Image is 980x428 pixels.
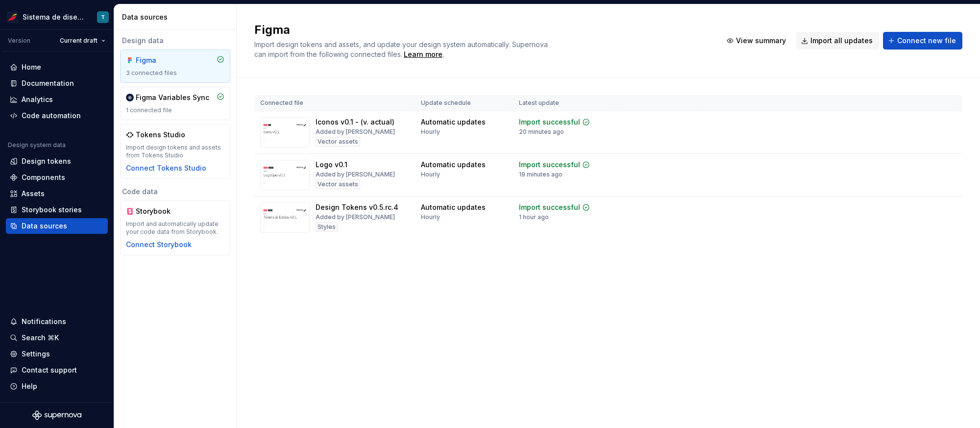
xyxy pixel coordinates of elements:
div: Notifications [22,317,66,327]
button: Contact support [6,362,108,378]
button: Notifications [6,314,108,329]
div: T [101,13,105,21]
button: Import all updates [796,32,879,50]
a: Code automation [6,108,108,124]
div: Components [22,173,65,182]
div: Automatic updates [421,202,486,212]
div: Data sources [22,221,67,231]
div: Figma [136,55,183,65]
a: Tokens StudioImport design tokens and assets from Tokens StudioConnect Tokens Studio [120,124,230,179]
div: Automatic updates [421,117,486,127]
th: Connected file [254,95,415,111]
div: Design Tokens v0.5.rc.4 [316,202,398,212]
a: Data sources [6,218,108,234]
span: Connect new file [897,36,956,46]
div: Automatic updates [421,160,486,170]
button: Search ⌘K [6,330,108,346]
th: Update schedule [415,95,513,111]
div: Help [22,381,37,391]
div: Storybook stories [22,205,82,215]
a: Settings [6,346,108,362]
div: Import successful [519,117,580,127]
span: Import design tokens and assets, and update your design system automatically. Supernova can impor... [254,40,550,58]
div: Data sources [122,12,232,22]
div: 3 connected files [126,69,224,77]
th: Latest update [513,95,615,111]
div: Storybook [136,206,183,216]
div: Added by [PERSON_NAME] [316,128,395,136]
a: Assets [6,186,108,201]
span: View summary [736,36,786,46]
div: Import and automatically update your code data from Storybook. [126,220,224,236]
div: Import successful [519,160,580,170]
a: StorybookImport and automatically update your code data from Storybook.Connect Storybook [120,201,230,255]
div: Settings [22,349,50,359]
div: Added by [PERSON_NAME] [316,213,395,221]
button: Connect Storybook [126,240,192,250]
button: Sistema de diseño IberiaT [2,6,112,27]
a: Documentation [6,76,108,91]
div: Code data [120,187,230,197]
div: Hourly [421,128,440,136]
div: Added by [PERSON_NAME] [316,171,395,178]
div: Home [22,62,41,72]
div: Design data [120,36,230,46]
div: Tokens Studio [136,130,185,140]
div: Styles [316,222,338,232]
div: 20 minutes ago [519,128,564,136]
a: Storybook stories [6,202,108,218]
div: Hourly [421,213,440,221]
a: Components [6,170,108,185]
a: Analytics [6,92,108,107]
div: 1 connected file [126,106,224,114]
div: Logo v0.1 [316,160,347,170]
a: Figma3 connected files [120,50,230,83]
div: Vector assets [316,137,360,147]
button: Connect Tokens Studio [126,163,206,173]
div: Hourly [421,171,440,178]
button: Current draft [55,34,110,48]
span: . [402,51,444,58]
div: Version [8,37,30,45]
div: Contact support [22,365,77,375]
div: Search ⌘K [22,333,59,343]
a: Home [6,59,108,75]
h2: Figma [254,22,710,38]
div: Iconos v0.1 - (v. actual) [316,117,394,127]
div: Design system data [8,141,66,149]
button: View summary [722,32,792,50]
div: Design tokens [22,156,71,166]
div: Import successful [519,202,580,212]
div: Code automation [22,111,81,121]
span: Current draft [60,37,98,45]
div: Assets [22,189,45,199]
div: Figma Variables Sync [136,93,209,102]
div: Import design tokens and assets from Tokens Studio [126,144,224,159]
a: Figma Variables Sync1 connected file [120,87,230,120]
div: Sistema de diseño Iberia [23,12,85,22]
div: Vector assets [316,179,360,189]
a: Design tokens [6,153,108,169]
div: 19 minutes ago [519,171,563,178]
div: Analytics [22,95,53,104]
svg: Supernova Logo [32,410,81,420]
button: Connect new file [883,32,962,50]
div: Documentation [22,78,74,88]
button: Help [6,378,108,394]
img: 55604660-494d-44a9-beb2-692398e9940a.png [7,11,19,23]
a: Learn more [404,50,442,59]
div: 1 hour ago [519,213,549,221]
span: Import all updates [810,36,873,46]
